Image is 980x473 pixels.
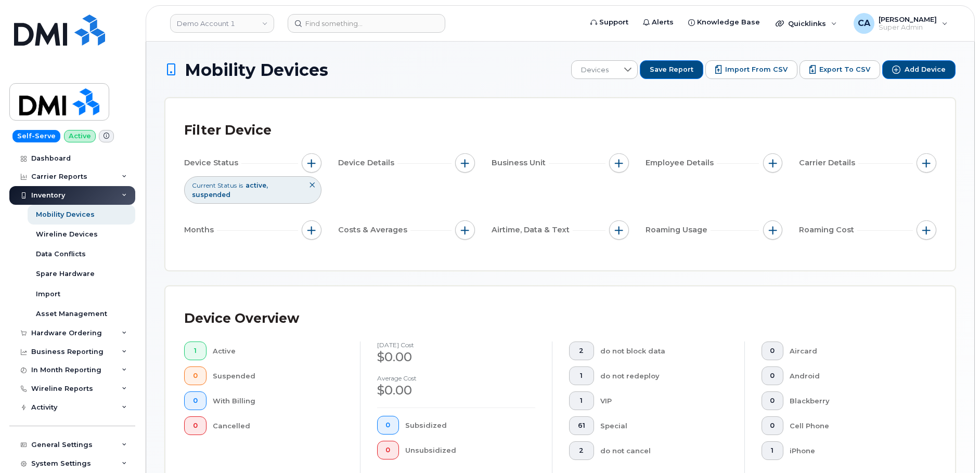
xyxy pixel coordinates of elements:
span: 0 [770,372,775,380]
span: Carrier Details [799,157,858,168]
div: Device Overview [184,305,299,332]
span: 61 [578,422,585,430]
button: 0 [184,366,207,385]
span: Save Report [650,65,693,74]
div: Filter Device [184,117,272,144]
button: 0 [377,416,399,435]
span: 1 [770,446,775,455]
span: Devices [572,61,618,80]
button: 61 [569,416,594,435]
div: Subsidized [405,416,535,435]
div: Blackberry [790,391,920,410]
span: Current Status [192,181,237,190]
span: 0 [770,422,775,430]
span: Device Details [338,157,397,168]
div: With Billing [213,391,343,410]
div: Active [213,341,343,360]
span: Employee Details [646,157,717,168]
span: 1 [578,372,585,380]
div: do not block data [600,341,728,360]
div: do not redeploy [600,366,728,385]
button: Add Device [882,60,956,79]
span: Roaming Cost [799,225,857,235]
h4: [DATE] cost [377,341,536,348]
button: 0 [184,416,207,435]
button: 1 [569,391,594,410]
div: Special [600,416,728,435]
span: 2 [578,347,585,355]
span: is [239,181,243,190]
button: 0 [762,366,784,385]
div: do not cancel [600,441,728,460]
button: 1 [569,366,594,385]
h4: Average cost [377,375,536,382]
div: $0.00 [377,348,536,366]
span: 1 [193,347,198,355]
div: Cancelled [213,416,343,435]
span: 1 [578,397,585,405]
div: Android [790,366,920,385]
span: Business Unit [492,157,549,168]
span: Mobility Devices [185,61,328,79]
span: active [246,181,268,189]
div: $0.00 [377,382,536,399]
div: Aircard [790,341,920,360]
span: Add Device [905,65,946,74]
span: Months [184,225,217,235]
button: 1 [184,341,207,360]
div: Unsubsidized [405,441,535,459]
button: 0 [762,391,784,410]
span: 0 [385,446,390,454]
span: Device Status [184,157,241,168]
div: iPhone [790,441,920,460]
button: 2 [569,441,594,460]
span: Roaming Usage [646,225,711,235]
span: 2 [578,446,585,455]
span: 0 [193,397,198,405]
button: 0 [762,416,784,435]
button: 0 [762,341,784,360]
button: Save Report [640,60,703,79]
div: Suspended [213,366,343,385]
span: 0 [770,347,775,355]
div: VIP [600,391,728,410]
button: 1 [762,441,784,460]
span: Airtime, Data & Text [492,225,573,235]
button: 0 [377,441,399,459]
span: 0 [770,397,775,405]
button: Export to CSV [800,60,880,79]
button: 2 [569,341,594,360]
span: suspended [192,191,230,199]
span: 0 [193,422,198,430]
span: Export to CSV [819,65,870,74]
span: 0 [385,421,390,429]
button: Import from CSV [705,60,797,79]
span: 0 [193,372,198,380]
button: 0 [184,391,207,410]
span: Import from CSV [725,65,788,74]
span: Costs & Averages [338,225,410,235]
div: Cell Phone [790,416,920,435]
